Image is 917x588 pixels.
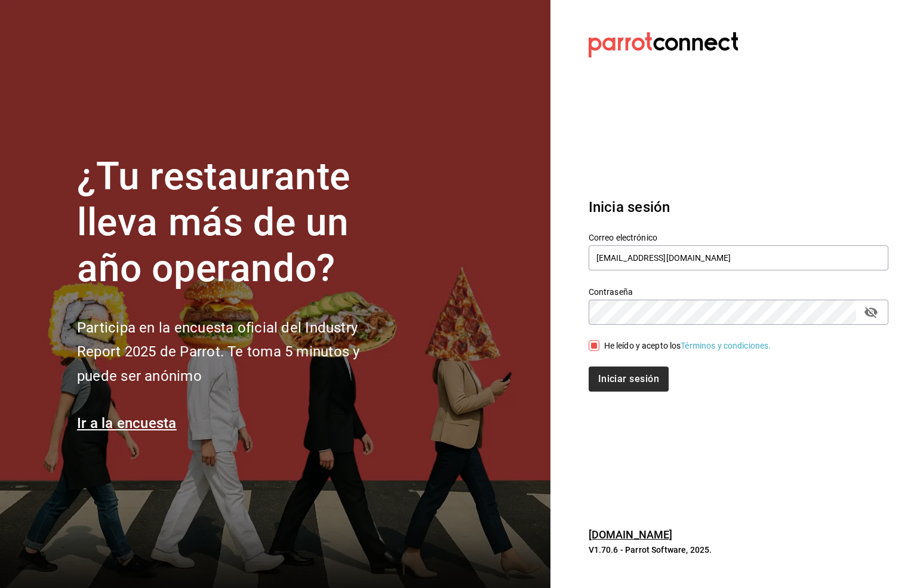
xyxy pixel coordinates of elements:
div: He leído y acepto los [604,340,771,352]
a: Términos y condiciones. [681,341,771,350]
a: [DOMAIN_NAME] [589,528,673,541]
p: V1.70.6 - Parrot Software, 2025. [589,544,888,556]
h3: Inicia sesión [589,196,888,218]
a: Ir a la encuesta [77,415,177,432]
input: Ingresa tu correo electrónico [589,245,888,270]
button: passwordField [861,302,881,322]
label: Correo electrónico [589,233,888,242]
h2: Participa en la encuesta oficial del Industry Report 2025 de Parrot. Te toma 5 minutos y puede se... [77,316,399,389]
label: Contraseña [589,288,888,296]
button: Iniciar sesión [589,367,669,392]
h1: ¿Tu restaurante lleva más de un año operando? [77,154,399,291]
